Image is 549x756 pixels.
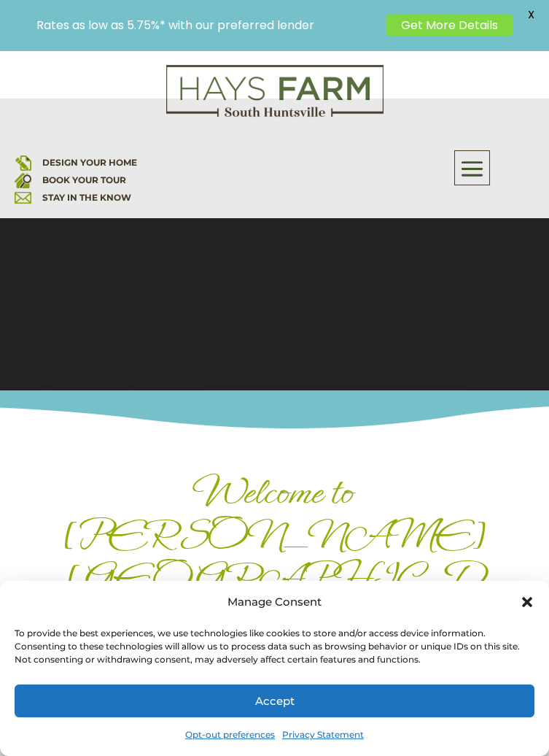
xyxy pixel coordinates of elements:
[42,157,137,168] a: DESIGN YOUR HOME
[166,65,383,117] img: Logo
[520,4,542,26] span: X
[227,592,322,612] div: Manage Consent
[15,684,534,717] button: Accept
[282,725,364,745] a: Privacy Statement
[520,595,534,609] div: Close dialog
[15,154,31,171] img: design your home
[15,171,31,188] img: book your home tour
[185,725,275,745] a: Opt-out preferences
[386,15,513,36] a: Get More Details
[42,174,126,185] a: BOOK YOUR TOUR
[36,18,379,32] p: Rates as low as 5.75%* with our preferred lender
[166,107,383,120] a: hays farm homes huntsville development
[55,471,494,650] h1: Welcome to [PERSON_NAME][GEOGRAPHIC_DATA]
[42,192,131,203] a: STAY IN THE KNOW
[15,627,534,666] div: To provide the best experiences, we use technologies like cookies to store and/or access device i...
